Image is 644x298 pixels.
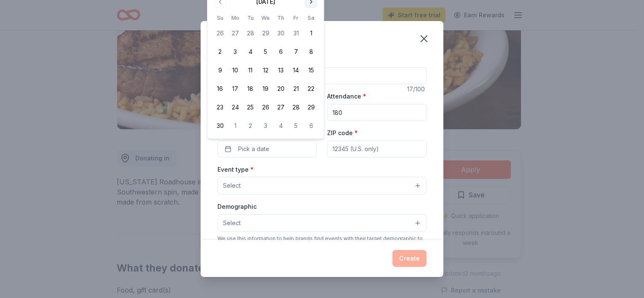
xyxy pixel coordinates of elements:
[258,81,273,96] button: 19
[273,81,288,96] button: 20
[228,13,243,22] th: Monday
[258,118,273,133] button: 3
[303,26,319,41] button: 1
[273,118,288,133] button: 4
[243,26,258,41] button: 28
[212,13,228,22] th: Sunday
[243,118,258,133] button: 2
[273,44,288,59] button: 6
[273,63,288,78] button: 13
[327,129,358,137] label: ZIP code
[273,13,288,22] th: Thursday
[228,63,243,78] button: 10
[303,63,319,78] button: 15
[238,144,269,154] span: Pick a date
[223,218,241,228] span: Select
[327,104,427,121] input: 20
[217,214,427,232] button: Select
[212,26,228,41] button: 26
[217,202,257,211] label: Demographic
[228,44,243,59] button: 3
[273,26,288,41] button: 30
[243,81,258,96] button: 18
[288,118,303,133] button: 5
[303,44,319,59] button: 8
[228,100,243,115] button: 24
[217,177,427,194] button: Select
[327,141,427,157] input: 12345 (U.S. only)
[303,118,319,133] button: 6
[288,63,303,78] button: 14
[258,63,273,78] button: 12
[243,13,258,22] th: Tuesday
[258,13,273,22] th: Wednesday
[217,141,317,157] button: Pick a date
[303,13,319,22] th: Saturday
[243,100,258,115] button: 25
[288,26,303,41] button: 31
[303,100,319,115] button: 29
[288,81,303,96] button: 21
[407,84,427,94] div: 17 /100
[303,81,319,96] button: 22
[212,44,228,59] button: 2
[258,44,273,59] button: 5
[212,100,228,115] button: 23
[228,26,243,41] button: 27
[243,63,258,78] button: 11
[212,81,228,96] button: 16
[212,63,228,78] button: 9
[327,92,366,101] label: Attendance
[223,181,241,191] span: Select
[288,100,303,115] button: 28
[212,118,228,133] button: 30
[228,81,243,96] button: 17
[258,100,273,115] button: 26
[258,26,273,41] button: 29
[288,13,303,22] th: Friday
[217,235,427,249] div: We use this information to help brands find events with their target demographic to sponsor their...
[217,165,254,174] label: Event type
[243,44,258,59] button: 4
[273,100,288,115] button: 27
[228,118,243,133] button: 1
[288,44,303,59] button: 7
